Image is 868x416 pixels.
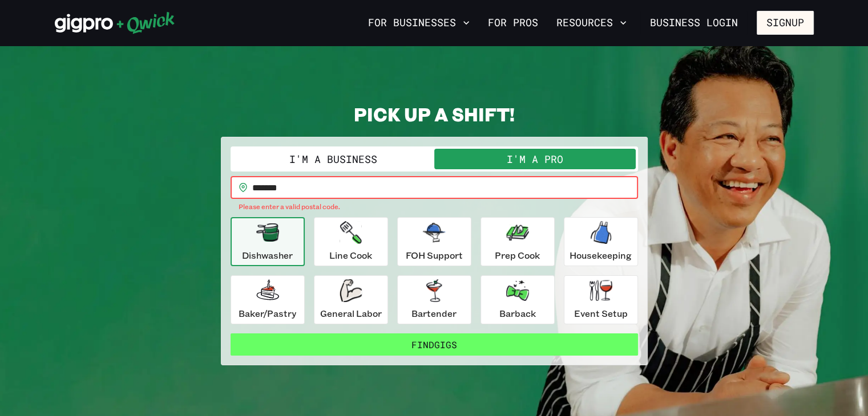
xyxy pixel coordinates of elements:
p: Bartender [411,307,457,320]
p: FOH Support [406,248,463,262]
p: Line Cook [329,248,372,262]
button: Housekeeping [564,217,638,266]
button: Signup [757,11,814,35]
button: FindGigs [231,333,638,356]
a: Business Login [640,11,748,35]
button: For Businesses [364,13,474,32]
h2: PICK UP A SHIFT! [221,103,648,125]
button: Prep Cook [481,217,555,266]
button: Dishwasher [231,217,305,266]
button: I'm a Pro [434,149,636,169]
button: Resources [552,13,631,32]
button: Event Setup [564,275,638,324]
p: Prep Cook [495,248,540,262]
p: Housekeeping [570,248,632,262]
button: Baker/Pastry [231,275,305,324]
button: I'm a Business [233,149,434,169]
p: Event Setup [574,307,628,320]
p: Dishwasher [242,248,293,262]
a: For Pros [483,13,543,32]
p: Please enter a valid postal code. [239,201,630,213]
p: Baker/Pastry [239,307,296,320]
button: Bartender [397,275,471,324]
button: Line Cook [314,217,388,266]
button: General Labor [314,275,388,324]
p: General Labor [320,307,382,320]
button: FOH Support [397,217,471,266]
button: Barback [481,275,555,324]
p: Barback [499,307,536,320]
